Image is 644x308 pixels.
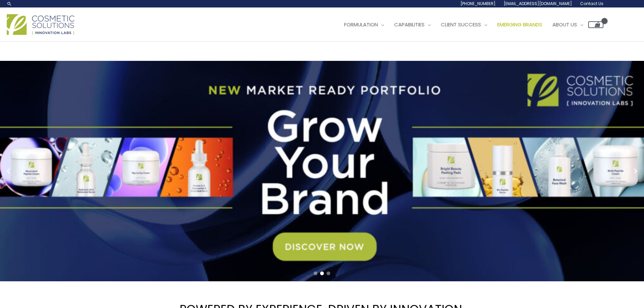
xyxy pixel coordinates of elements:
span: Go to slide 3 [327,271,330,275]
span: Go to slide 2 [320,271,324,275]
a: Capabilities [389,15,436,35]
a: Emerging Brands [492,15,547,35]
span: About Us [552,21,577,28]
span: Formulation [344,21,378,28]
span: Go to slide 1 [314,271,317,275]
button: Next slide [630,166,641,176]
a: Client Success [436,15,492,35]
span: Client Success [441,21,481,28]
button: Previous slide [3,166,14,176]
span: [PHONE_NUMBER] [460,1,496,6]
a: About Us [547,15,588,35]
a: View Shopping Cart, empty [588,21,603,28]
span: [EMAIL_ADDRESS][DOMAIN_NAME] [504,1,572,6]
span: Contact Us [580,1,603,6]
a: Search icon link [7,1,12,6]
span: Emerging Brands [497,21,542,28]
span: Capabilities [394,21,425,28]
img: Cosmetic Solutions Logo [7,14,74,35]
nav: Site Navigation [334,15,603,35]
a: Formulation [339,15,389,35]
